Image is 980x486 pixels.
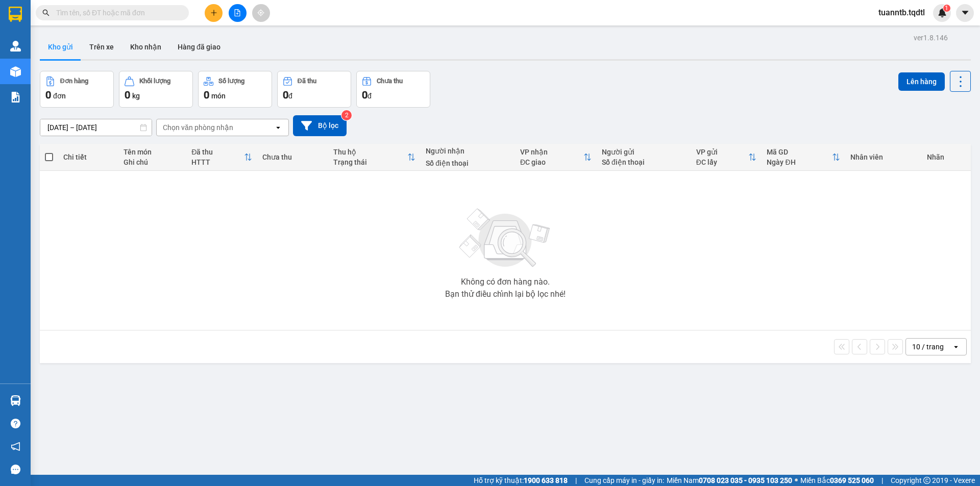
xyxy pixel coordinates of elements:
[367,92,372,100] span: đ
[524,476,568,484] strong: 1900 633 818
[830,476,874,484] strong: 0369 525 060
[762,144,845,171] th: Toggle SortBy
[938,8,947,17] img: icon-new-feature
[767,148,832,156] div: Mã GD
[163,122,233,133] div: Chọn văn phòng nhận
[10,92,21,103] img: solution-icon
[139,78,170,85] div: Khối lượng
[898,72,945,91] button: Lên hàng
[691,144,762,171] th: Toggle SortBy
[40,71,114,108] button: Đơn hàng0đơn
[11,419,20,428] span: question-circle
[520,148,583,156] div: VP nhận
[63,153,113,161] div: Chi tiết
[923,477,930,484] span: copyright
[10,66,21,77] img: warehouse-icon
[461,278,550,286] div: Không có đơn hàng nào.
[56,7,177,18] input: Tìm tên, số ĐT hoặc mã đơn
[800,475,874,486] span: Miền Bắc
[914,32,948,43] div: ver 1.8.146
[426,159,510,167] div: Số điện thoại
[122,35,169,59] button: Kho nhận
[10,395,21,406] img: warehouse-icon
[124,158,181,166] div: Ghi chú
[515,144,597,171] th: Toggle SortBy
[191,148,244,156] div: Đã thu
[132,92,140,100] span: kg
[45,89,51,101] span: 0
[283,89,288,101] span: 0
[362,89,367,101] span: 0
[252,4,270,22] button: aim
[445,290,566,298] div: Bạn thử điều chỉnh lại bộ lọc nhé!
[191,158,244,166] div: HTTT
[961,8,970,17] span: caret-down
[124,148,181,156] div: Tên món
[257,9,264,16] span: aim
[42,9,50,16] span: search
[333,158,407,166] div: Trạng thái
[234,9,241,16] span: file-add
[211,92,226,100] span: món
[298,78,316,85] div: Đã thu
[328,144,421,171] th: Toggle SortBy
[881,475,883,486] span: |
[262,153,323,161] div: Chưa thu
[602,148,686,156] div: Người gửi
[795,478,798,482] span: ⚪️
[454,202,556,274] img: svg+xml;base64,PHN2ZyBjbGFzcz0ibGlzdC1wbHVnX19zdmciIHhtbG5zPSJodHRwOi8vd3d3LnczLm9yZy8yMDAwL3N2Zy...
[125,89,130,101] span: 0
[520,158,583,166] div: ĐC giao
[205,4,223,22] button: plus
[699,476,792,484] strong: 0708 023 035 - 0935 103 250
[40,119,152,136] input: Select a date range.
[274,123,282,132] svg: open
[186,144,257,171] th: Toggle SortBy
[943,5,950,12] sup: 1
[119,71,193,108] button: Khối lượng0kg
[60,78,88,85] div: Đơn hàng
[474,475,568,486] span: Hỗ trợ kỹ thuật:
[53,92,66,100] span: đơn
[927,153,966,161] div: Nhãn
[870,6,933,19] span: tuanntb.tqdtl
[293,115,347,136] button: Bộ lọc
[767,158,832,166] div: Ngày ĐH
[229,4,247,22] button: file-add
[584,475,664,486] span: Cung cấp máy in - giấy in:
[377,78,403,85] div: Chưa thu
[81,35,122,59] button: Trên xe
[11,465,20,474] span: message
[667,475,792,486] span: Miền Nam
[169,35,229,59] button: Hàng đã giao
[696,158,749,166] div: ĐC lấy
[912,342,944,352] div: 10 / trang
[210,9,217,16] span: plus
[40,35,81,59] button: Kho gửi
[198,71,272,108] button: Số lượng0món
[945,5,948,12] span: 1
[204,89,209,101] span: 0
[356,71,430,108] button: Chưa thu0đ
[9,7,22,22] img: logo-vxr
[956,4,974,22] button: caret-down
[288,92,292,100] span: đ
[426,147,510,155] div: Người nhận
[602,158,686,166] div: Số điện thoại
[333,148,407,156] div: Thu hộ
[696,148,749,156] div: VP gửi
[341,110,352,120] sup: 2
[218,78,244,85] div: Số lượng
[850,153,916,161] div: Nhân viên
[10,41,21,52] img: warehouse-icon
[11,442,20,451] span: notification
[952,343,960,351] svg: open
[575,475,577,486] span: |
[277,71,351,108] button: Đã thu0đ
